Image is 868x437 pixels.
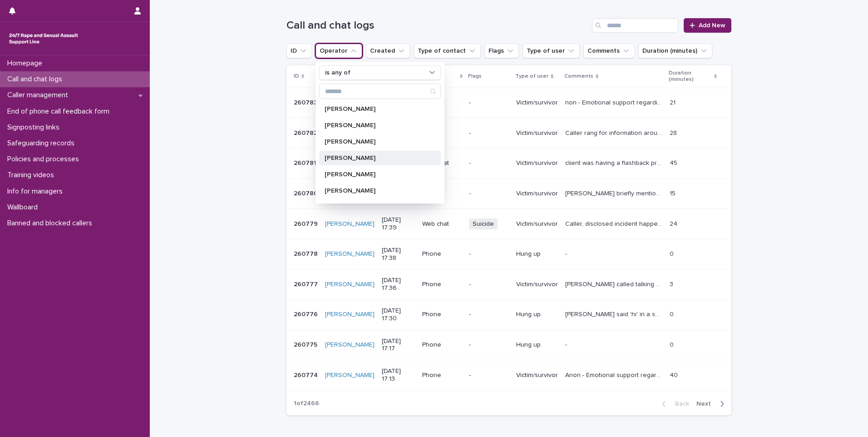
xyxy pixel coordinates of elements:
a: [PERSON_NAME] [325,311,375,318]
p: 260782 [294,128,319,137]
tr: 260783260783 [PERSON_NAME] [DATE] 17:55Phone-Victim/survivornon - Emotional support regarding his... [286,88,731,118]
p: 28 [670,128,679,137]
p: - [469,311,509,318]
p: - [469,250,509,258]
button: Flags [484,44,519,58]
p: Debbie called talking about her issues with local RCC, she stated she felt unwell to continue the... [565,279,664,288]
p: Hung up [516,341,558,349]
p: - [565,339,569,349]
p: [DATE] 17:38 [382,247,415,262]
span: Next [696,401,716,407]
span: Suicide [469,218,498,230]
span: Back [670,401,689,407]
p: [PERSON_NAME] [325,188,426,194]
p: Anon - Emotional support regarding recent rape by husband, explored feelings, signposted to local... [565,370,664,379]
p: 0 [670,339,676,349]
input: Search [320,84,440,99]
p: Victim/survivor [516,281,558,288]
p: [PERSON_NAME] [325,106,426,112]
p: Victim/survivor [516,372,558,379]
p: Victim/survivor [516,99,558,107]
p: [DATE] 17:30 [382,307,415,323]
tr: 260776260776 [PERSON_NAME] [DATE] 17:30Phone-Hung up[PERSON_NAME] said 'hi' in a soft/quiet sound... [286,299,731,330]
p: 15 [670,188,677,198]
p: [DATE] 17:36 [382,277,415,292]
p: 24 [670,218,679,228]
p: 21 [670,97,677,107]
p: Victim/survivor [516,159,558,167]
input: Search [592,18,678,33]
a: [PERSON_NAME] [325,281,375,288]
a: [PERSON_NAME] [325,341,375,349]
button: Created [366,44,410,58]
p: 260777 [294,279,320,288]
p: - [565,248,569,258]
p: Hung up [516,311,558,318]
p: 3 [670,279,675,288]
h1: Call and chat logs [286,19,588,32]
p: non - Emotional support regarding historic rape, explored feelings, support network and grounding... [565,97,664,107]
p: Training videos [4,171,61,179]
p: - [469,281,509,288]
button: Comments [583,44,635,58]
p: - [469,159,509,167]
p: Phone [422,250,462,258]
p: Policies and processes [4,155,86,164]
tr: 260774260774 [PERSON_NAME] [DATE] 17:13Phone-Victim/survivorAnon - Emotional support regarding re... [286,360,731,391]
p: 1 of 2466 [286,392,326,415]
tr: 260777260777 [PERSON_NAME] [DATE] 17:36Phone-Victim/survivor[PERSON_NAME] called talking about he... [286,269,731,300]
p: 45 [670,158,679,167]
p: Caller said 'hi' in a soft/quiet sounding voice and then hung up once i shared my name and asked ... [565,309,664,318]
p: 0 [670,248,676,258]
p: Homepage [4,59,49,68]
p: 260781 [294,158,318,167]
p: Hung up [516,250,558,258]
p: - [469,129,509,137]
button: ID [286,44,312,58]
p: Type of user [515,71,548,81]
p: Caller management [4,91,75,99]
p: - [469,372,509,379]
button: Operator [316,44,362,58]
span: Add New [699,22,725,29]
img: rhQMoQhaT3yELyF149Cw [7,30,80,48]
p: client was having a flashback provided emotional support during flashback and grounding technique... [565,158,664,167]
p: 260774 [294,370,320,379]
button: Next [693,400,731,408]
p: - [469,190,509,198]
p: 260778 [294,248,320,258]
tr: 260780260780 [PERSON_NAME] [DATE] 17:43Phone-Victim/survivor[PERSON_NAME] briefly mentioned someo... [286,179,731,209]
p: Victim/survivor [516,190,558,198]
p: Phone [422,281,462,288]
p: Caller briefly mentioned someone hurting them. The line was very unclear and couldn't hear them f... [565,188,664,198]
p: Victim/survivor [516,220,558,228]
button: Back [655,400,693,408]
p: ID [294,71,299,81]
tr: 260775260775 [PERSON_NAME] [DATE] 17:17Phone-Hung up-- 00 [286,330,731,360]
p: [PERSON_NAME] [325,171,426,178]
p: 260783 [294,97,319,107]
p: is any of [325,69,350,77]
p: Web chat [422,220,462,228]
p: Wallboard [4,203,45,212]
a: Add New [684,18,731,33]
p: [PERSON_NAME] [325,139,426,145]
button: Type of user [523,44,580,58]
p: 260775 [294,339,319,349]
tr: 260779260779 [PERSON_NAME] [DATE] 17:39Web chatSuicideVictim/survivorCaller, disclosed incident h... [286,209,731,239]
p: - [469,99,509,107]
button: Type of contact [414,44,481,58]
button: Duration (minutes) [638,44,712,58]
p: 260780 [294,188,320,198]
p: Call and chat logs [4,75,69,84]
p: Banned and blocked callers [4,219,99,228]
p: 260776 [294,309,320,318]
p: - [469,341,509,349]
p: Comments [564,71,593,81]
p: Phone [422,341,462,349]
a: [PERSON_NAME] [325,372,375,379]
p: Signposting links [4,123,67,132]
p: 40 [670,370,680,379]
p: Info for managers [4,187,70,196]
